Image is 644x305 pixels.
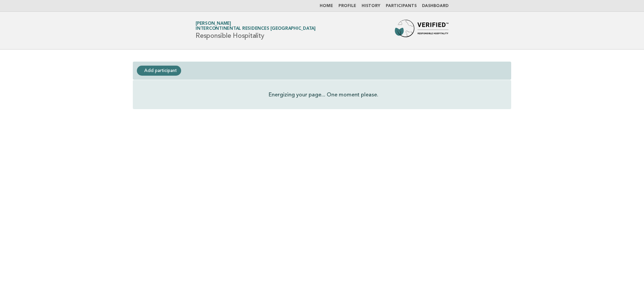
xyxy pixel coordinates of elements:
img: Forbes Travel Guide [395,20,448,41]
a: [PERSON_NAME]InterContinental Residences [GEOGRAPHIC_DATA] [196,21,316,31]
a: Profile [338,4,356,8]
a: Home [320,4,333,8]
a: History [362,4,380,8]
a: Add participant [137,66,181,76]
a: Participants [386,4,417,8]
h1: Responsible Hospitality [196,22,316,39]
a: Dashboard [422,4,448,8]
p: Energizing your page... One moment please. [269,91,378,98]
span: InterContinental Residences [GEOGRAPHIC_DATA] [196,27,316,31]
